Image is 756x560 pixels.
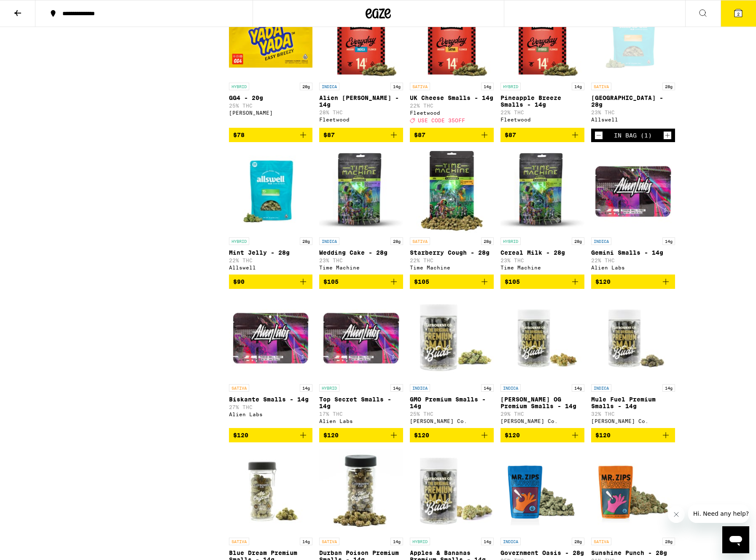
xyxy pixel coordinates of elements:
span: $87 [414,132,425,138]
p: GMO Premium Smalls - 14g [410,396,494,409]
p: Alien [PERSON_NAME] - 14g [319,94,403,108]
span: $78 [233,132,245,138]
button: Add to bag [500,128,584,142]
div: Time Machine [410,265,494,270]
p: 22% THC [229,258,313,263]
div: Alien Labs [229,412,313,417]
p: 14g [662,237,675,245]
p: SATIVA [591,538,611,545]
div: In Bag (1) [614,132,652,139]
img: Alien Labs - Gemini Smalls - 14g [591,149,675,233]
a: Open page for Top Secret Smalls - 14g from Alien Labs [319,296,403,428]
button: Add to bag [319,428,403,442]
p: 14g [481,384,494,392]
p: Sunshine Punch - 28g [591,549,675,556]
p: 28g [572,237,584,245]
p: SATIVA [410,237,430,245]
img: Alien Labs - Top Secret Smalls - 14g [319,296,403,380]
p: Pineapple Breeze Smalls - 14g [500,94,584,108]
span: $120 [595,432,611,439]
p: 23% THC [500,258,584,263]
p: Cereal Milk - 28g [500,249,584,256]
p: HYBRID [500,83,521,90]
img: Mr. Zips - Government Oasis - 28g [500,449,584,533]
button: Add to bag [591,428,675,442]
span: $87 [505,132,516,138]
p: GG4 - 20g [229,94,313,101]
span: $120 [505,432,520,439]
p: Top Secret Smalls - 14g [319,396,403,409]
button: Add to bag [500,428,584,442]
div: [PERSON_NAME] Co. [591,418,675,424]
p: INDICA [319,237,339,245]
span: 2 [737,11,740,16]
div: [PERSON_NAME] [229,110,313,116]
p: 14g [572,83,584,90]
div: Allswell [229,265,313,270]
p: HYBRID [500,237,521,245]
p: 23% THC [591,110,675,115]
span: USE CODE 35OFF [418,118,465,124]
span: $87 [323,132,335,138]
p: HYBRID [410,538,430,545]
p: [PERSON_NAME] OG Premium Smalls - 14g [500,396,584,409]
p: 14g [390,83,403,90]
span: $105 [505,278,520,285]
span: $105 [414,278,429,285]
p: 14g [300,538,312,545]
a: Open page for Mule Fuel Premium Smalls - 14g from Claybourne Co. [591,296,675,428]
div: Fleetwood [319,117,403,122]
span: $120 [233,432,248,439]
p: Gemini Smalls - 14g [591,249,675,256]
button: Add to bag [410,275,494,289]
p: Mint Jelly - 28g [229,249,313,256]
p: Biskante Smalls - 14g [229,396,313,403]
button: Add to bag [591,275,675,289]
img: Claybourne Co. - Blue Dream Premium Smalls - 14g [229,449,313,533]
p: INDICA [500,384,521,392]
img: Time Machine - Cereal Milk - 28g [500,149,584,233]
button: Increment [663,131,672,140]
img: Time Machine - Starberry Cough - 28g [410,149,494,233]
button: Add to bag [319,128,403,142]
p: 14g [390,384,403,392]
p: 25% THC [229,103,313,108]
button: Add to bag [410,428,494,442]
div: Allswell [591,117,675,122]
button: Add to bag [319,275,403,289]
img: Mr. Zips - Sunshine Punch - 28g [591,449,675,533]
p: 22% THC [591,258,675,263]
div: Alien Labs [319,418,403,424]
p: Government Oasis - 28g [500,549,584,556]
img: Allswell - Mint Jelly - 28g [229,149,313,233]
button: Decrement [595,131,603,140]
p: 23% THC [319,258,403,263]
a: Open page for Starberry Cough - 28g from Time Machine [410,149,494,275]
a: Open page for Cereal Milk - 28g from Time Machine [500,149,584,275]
a: Open page for Gemini Smalls - 14g from Alien Labs [591,149,675,275]
p: 17% THC [319,411,403,417]
p: INDICA [591,384,611,392]
iframe: Message from company [688,504,749,523]
p: Starberry Cough - 28g [410,249,494,256]
p: 14g [390,538,403,545]
iframe: Close message [668,506,685,523]
p: INDICA [500,538,521,545]
div: [PERSON_NAME] Co. [500,418,584,424]
img: Claybourne Co. - Durban Poison Premium Smalls - 14g [319,449,403,533]
div: Fleetwood [500,117,584,122]
p: SATIVA [410,83,430,90]
img: Claybourne Co. - King Louis OG Premium Smalls - 14g [500,296,584,380]
img: Claybourne Co. - GMO Premium Smalls - 14g [410,296,494,380]
p: Wedding Cake - 28g [319,249,403,256]
p: 20g [300,83,312,90]
span: $120 [323,432,339,439]
p: 28g [300,237,312,245]
p: 28g [572,538,584,545]
p: HYBRID [229,83,249,90]
button: Add to bag [229,275,313,289]
p: 14g [481,538,494,545]
a: Open page for Mint Jelly - 28g from Allswell [229,149,313,275]
p: 27% THC [229,404,313,410]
